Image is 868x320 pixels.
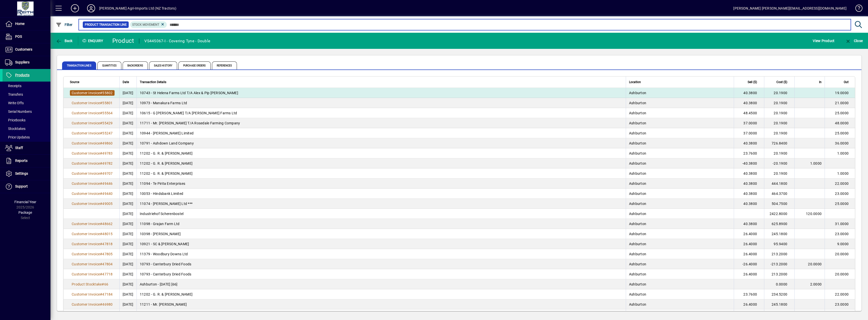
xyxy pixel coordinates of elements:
span: Suppliers [15,60,30,64]
td: 504.7500 [764,199,794,209]
span: Serial Numbers [5,110,32,114]
td: 11211 - Mr. [PERSON_NAME] [137,299,626,309]
span: POS [15,34,22,39]
td: 625.8900 [764,219,794,229]
td: 10398 - [PERSON_NAME] [137,229,626,239]
td: [DATE] [119,269,137,279]
td: 10921 - SC & [PERSON_NAME] [137,239,626,249]
td: [DATE] [119,138,137,148]
span: 47818 [102,242,113,246]
span: 1.0000 [810,161,822,165]
a: Customer Invoice#47804 [70,261,115,267]
a: Customer Invoice#49005 [70,201,115,206]
td: 37.0000 [734,118,764,128]
a: Customer Invoice#48662 [70,221,115,227]
span: Customer Invoice [72,101,100,105]
span: 55247 [102,131,113,135]
div: [PERSON_NAME] Agri-Imports Ltd (NZ Tractors) [99,4,176,12]
span: Package [18,210,32,215]
td: 11202 - G. R. & [PERSON_NAME] [137,168,626,179]
a: Customers [3,43,50,56]
span: Customer Invoice [72,222,100,226]
a: Customer Invoice#55429 [70,120,115,126]
span: Customer Invoice [72,111,100,115]
span: Reports [15,159,28,163]
span: # [100,151,102,155]
span: Write Offs [5,101,24,105]
span: Home [15,22,24,26]
td: 20.1900 [764,128,794,138]
span: Purchase Orders [178,61,211,69]
span: Customer Invoice [72,121,100,125]
span: 23.0000 [835,192,849,196]
td: -213.2000 [764,259,794,269]
td: 10791 - Ashdown Land Company [137,138,626,148]
span: 120.0000 [806,212,822,216]
td: 20.1900 [764,168,794,179]
span: 49005 [102,202,113,206]
span: # [100,302,102,306]
a: Customer Invoice#47718 [70,271,115,277]
span: 55801 [102,101,113,105]
div: Product [112,37,134,45]
span: # [100,222,102,226]
span: Ashburton [629,222,646,226]
div: Source [70,79,116,85]
td: 11074 - [PERSON_NAME] Ltd *** [137,199,626,209]
span: Ashburton [629,272,646,276]
td: 10585 - Poll Dorset Windermere Ltd. [137,309,626,319]
td: 11202 - G. R. & [PERSON_NAME] [137,289,626,299]
td: 11202 - G. R. & [PERSON_NAME] [137,158,626,168]
td: [DATE] [119,259,137,269]
a: Customer Invoice#55801 [70,100,115,106]
td: 26.4000 [734,309,764,319]
td: [DATE] [119,299,137,309]
span: # [100,131,102,135]
td: 26.4000 [734,239,764,249]
td: 40.3800 [734,88,764,98]
span: Ashburton [629,121,646,125]
td: 23.7600 [734,148,764,158]
div: Sell ($) [737,79,762,85]
span: Transfers [5,92,23,96]
span: Sales History [149,61,177,69]
div: VS445067-I - Covering Tyne - Double [144,37,210,45]
span: Customer Invoice [72,131,100,135]
td: [DATE] [119,168,137,179]
td: 10793 - Canterbury Dried Foods [137,259,626,269]
span: # [100,161,102,165]
span: Customers [15,47,32,51]
span: In [819,79,822,85]
td: 234.5200 [764,289,794,299]
span: 47184 [102,292,113,296]
span: 48662 [102,222,113,226]
td: 20.1900 [764,98,794,108]
span: 47718 [102,272,113,276]
span: 20.0000 [835,252,849,256]
span: # [100,252,102,256]
td: 2422.8000 [764,209,794,219]
div: Date [123,79,133,85]
div: [PERSON_NAME] [PERSON_NAME][EMAIL_ADDRESS][DOMAIN_NAME] [733,4,847,12]
td: 245.1800 [764,229,794,239]
span: Close [845,39,863,43]
span: Location [629,79,641,85]
span: 55802 [102,91,113,95]
span: Customer Invoice [72,232,100,236]
span: # [100,182,102,186]
td: 213.2000 [764,249,794,259]
span: 49782 [102,161,113,165]
span: Ashburton [629,292,646,296]
span: Customer Invoice [72,161,100,165]
td: 40.3800 [734,189,764,199]
span: Customer Invoice [72,272,100,276]
td: 40.3800 [734,98,764,108]
a: Suppliers [3,56,50,69]
span: Ashburton [629,282,646,286]
span: 49440 [102,192,113,196]
span: 23.0000 [835,232,849,236]
span: Products [15,73,30,77]
td: -26.4000 [734,259,764,269]
td: 40.3800 [734,179,764,189]
mat-chip: Product Transaction Type: Stock movement [130,21,167,28]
